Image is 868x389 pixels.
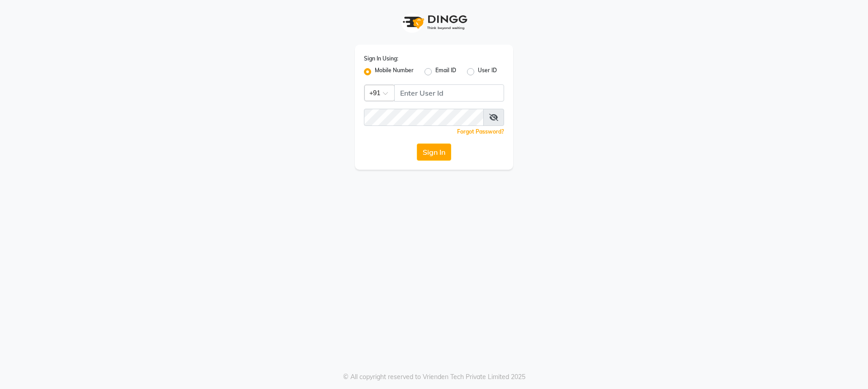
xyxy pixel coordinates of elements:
[364,55,398,63] label: Sign In Using:
[417,144,451,161] button: Sign In
[364,109,484,126] input: Username
[394,84,504,102] input: Username
[375,66,414,77] label: Mobile Number
[457,128,504,135] a: Forgot Password?
[398,9,470,36] img: logo1.svg
[435,66,456,77] label: Email ID
[478,66,497,77] label: User ID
